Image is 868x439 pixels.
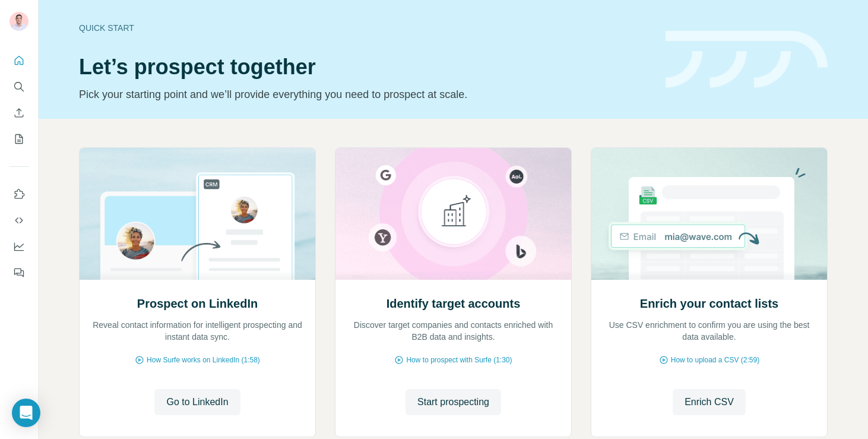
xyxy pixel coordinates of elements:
[154,389,240,415] button: Go to LinkedIn
[91,319,303,343] p: Reveal contact information for intelligent prospecting and instant data sync.
[9,128,28,150] button: My lists
[406,389,501,415] button: Start prospecting
[603,319,815,343] p: Use CSV enrichment to confirm you are using the best data available.
[79,148,316,280] img: Prospect on LinkedIn
[387,295,521,312] h2: Identify target accounts
[335,148,572,280] img: Identify target accounts
[9,236,28,257] button: Dashboard
[137,295,258,312] h2: Prospect on LinkedIn
[9,50,28,71] button: Quick start
[9,184,28,205] button: Use Surfe on LinkedIn
[9,12,28,31] img: Avatar
[12,399,40,427] div: Open Intercom Messenger
[79,22,651,34] div: Quick start
[9,262,28,283] button: Feedback
[9,76,28,97] button: Search
[79,55,651,79] h1: Let’s prospect together
[147,355,260,365] span: How Surfe works on LinkedIn (1:58)
[406,355,512,365] span: How to prospect with Surfe (1:30)
[9,102,28,124] button: Enrich CSV
[79,86,651,103] p: Pick your starting point and we’ll provide everything you need to prospect at scale.
[9,210,28,231] button: Use Surfe API
[166,395,228,409] span: Go to LinkedIn
[685,395,734,409] span: Enrich CSV
[417,395,489,409] span: Start prospecting
[671,355,759,365] span: How to upload a CSV (2:59)
[591,148,828,280] img: Enrich your contact lists
[347,319,559,343] p: Discover target companies and contacts enriched with B2B data and insights.
[666,31,828,89] img: banner
[673,389,746,415] button: Enrich CSV
[640,295,778,312] h2: Enrich your contact lists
